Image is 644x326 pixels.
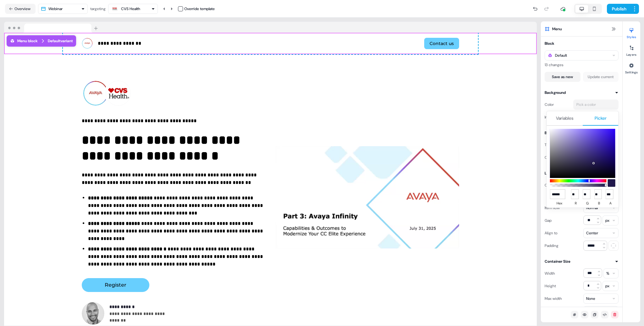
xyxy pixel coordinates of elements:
[583,199,592,208] label: g
[550,199,569,208] label: hex
[606,199,615,208] label: a
[556,115,574,121] span: Variables
[595,115,607,121] span: Picker
[571,199,581,208] label: r
[594,199,604,208] label: b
